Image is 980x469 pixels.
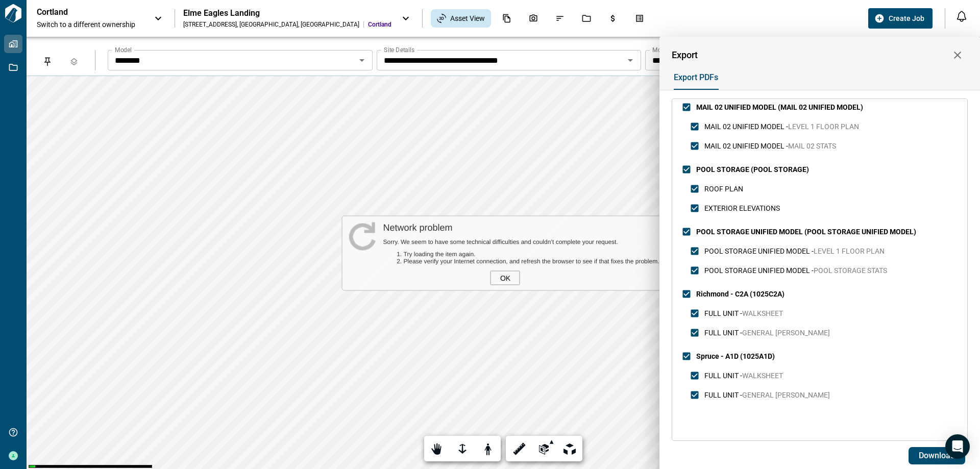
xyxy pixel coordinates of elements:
span: Download [919,451,955,461]
span: GENERAL [PERSON_NAME] [742,329,830,337]
span: FULL UNIT - [704,391,742,399]
span: ROOF PLAN [704,185,743,193]
span: POOL STORAGE (POOL STORAGE) [696,165,809,174]
span: WALKSHEET [742,309,783,317]
span: Export [672,50,698,60]
span: EXTERIOR ELEVATIONS [704,204,780,212]
span: Export PDFs [674,72,718,83]
span: Spruce - A1D (1025A1D) [696,352,775,360]
span: POOL STORAGE UNIFIED MODEL (POOL STORAGE UNIFIED MODEL) [696,228,916,236]
span: POOL STORAGE UNIFIED MODEL - [704,247,814,255]
span: Richmond - C2A (1025C2A) [696,290,785,298]
span: MAIL 02 UNIFIED MODEL (MAIL 02 UNIFIED MODEL) [696,103,863,111]
span: LEVEL 1 FLOOR PLAN [814,247,885,255]
span: MAIL 02 UNIFIED MODEL - [704,122,788,131]
span: FULL UNIT - [704,329,742,337]
span: FULL UNIT - [704,309,742,317]
div: base tabs [664,65,968,90]
span: MAIL 02 STATS [788,142,836,150]
span: POOL STORAGE UNIFIED MODEL - [704,266,814,275]
span: FULL UNIT - [704,372,742,380]
button: Download [909,447,965,464]
span: POOL STORAGE STATS [814,266,887,275]
span: MAIL 02 UNIFIED MODEL - [704,142,788,150]
span: LEVEL 1 FLOOR PLAN [788,122,859,131]
span: GENERAL [PERSON_NAME] [742,391,830,399]
div: Open Intercom Messenger [945,434,970,459]
span: WALKSHEET [742,372,783,380]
